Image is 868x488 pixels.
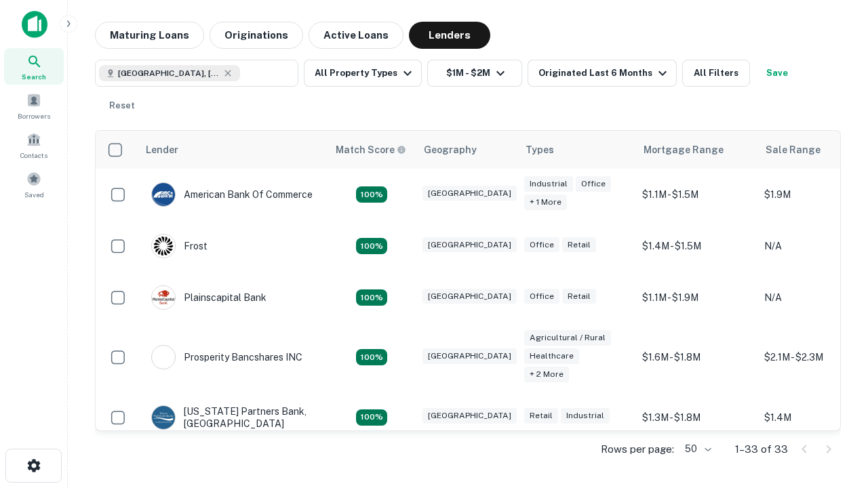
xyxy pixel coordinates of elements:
[304,60,422,87] button: All Property Types
[210,22,303,49] button: Originations
[524,367,569,382] div: + 2 more
[422,289,517,304] div: [GEOGRAPHIC_DATA]
[635,392,757,443] td: $1.3M - $1.8M
[422,348,517,364] div: [GEOGRAPHIC_DATA]
[4,127,64,163] a: Contacts
[20,150,47,161] span: Contacts
[152,406,175,429] img: picture
[22,11,47,38] img: capitalize-icon.png
[151,345,302,369] div: Prosperity Bancshares INC
[18,110,50,121] span: Borrowers
[4,166,64,203] a: Saved
[517,131,635,169] th: Types
[138,131,328,169] th: Lender
[328,131,416,169] th: Capitalize uses an advanced AI algorithm to match your search with the best lender. The match sco...
[336,142,403,157] h6: Match Score
[356,349,387,365] div: Matching Properties: 5, hasApolloMatch: undefined
[336,142,406,157] div: Capitalize uses an advanced AI algorithm to match your search with the best lender. The match sco...
[4,87,64,124] a: Borrowers
[424,142,477,158] div: Geography
[416,131,517,169] th: Geography
[635,220,757,272] td: $1.4M - $1.5M
[735,441,788,457] p: 1–33 of 33
[576,176,611,192] div: Office
[635,131,757,169] th: Mortgage Range
[151,405,314,430] div: [US_STATE] Partners Bank, [GEOGRAPHIC_DATA]
[152,183,175,206] img: picture
[356,186,387,203] div: Matching Properties: 3, hasApolloMatch: undefined
[635,323,757,392] td: $1.6M - $1.8M
[22,71,46,82] span: Search
[409,22,490,49] button: Lenders
[524,289,559,304] div: Office
[152,346,175,369] img: picture
[524,195,567,210] div: + 1 more
[422,186,517,201] div: [GEOGRAPHIC_DATA]
[524,330,611,346] div: Agricultural / Rural
[356,238,387,254] div: Matching Properties: 3, hasApolloMatch: undefined
[151,234,208,258] div: Frost
[118,67,220,79] span: [GEOGRAPHIC_DATA], [GEOGRAPHIC_DATA], [GEOGRAPHIC_DATA]
[356,409,387,426] div: Matching Properties: 4, hasApolloMatch: undefined
[561,408,610,424] div: Industrial
[524,176,573,192] div: Industrial
[538,65,671,81] div: Originated Last 6 Months
[679,439,713,459] div: 50
[524,348,579,364] div: Healthcare
[146,142,178,158] div: Lender
[562,237,596,253] div: Retail
[635,169,757,220] td: $1.1M - $1.5M
[528,60,677,87] button: Originated Last 6 Months
[24,189,44,200] span: Saved
[524,408,558,424] div: Retail
[800,380,868,445] iframe: Chat Widget
[562,289,596,304] div: Retail
[95,22,204,49] button: Maturing Loans
[635,272,757,323] td: $1.1M - $1.9M
[100,92,144,119] button: Reset
[526,142,554,158] div: Types
[4,48,64,85] a: Search
[644,142,724,158] div: Mortgage Range
[682,60,750,87] button: All Filters
[309,22,403,49] button: Active Loans
[766,142,821,158] div: Sale Range
[524,237,559,253] div: Office
[422,408,517,424] div: [GEOGRAPHIC_DATA]
[152,286,175,309] img: picture
[151,182,313,207] div: American Bank Of Commerce
[601,441,674,457] p: Rows per page:
[356,289,387,306] div: Matching Properties: 3, hasApolloMatch: undefined
[427,60,522,87] button: $1M - $2M
[152,235,175,258] img: picture
[422,237,517,253] div: [GEOGRAPHIC_DATA]
[151,285,267,310] div: Plainscapital Bank
[755,60,799,87] button: Save your search to get updates of matches that match your search criteria.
